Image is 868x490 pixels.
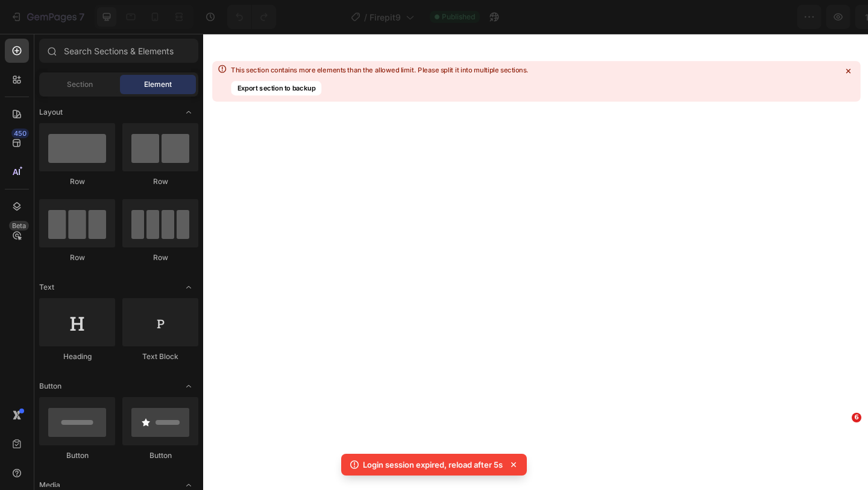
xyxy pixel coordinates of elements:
[39,381,61,392] span: Button
[179,278,198,297] span: Toggle open
[11,129,29,138] div: 450
[39,107,63,118] span: Layout
[227,5,276,29] div: Undo/Redo
[67,79,93,90] span: Section
[852,413,861,422] span: 6
[39,282,54,293] span: Text
[39,351,115,362] div: Heading
[442,11,475,22] span: Published
[203,34,868,490] iframe: Design area
[5,5,90,29] button: 7
[743,5,783,29] button: Save
[9,221,29,231] div: Beta
[144,79,172,90] span: Element
[363,459,503,471] p: Login session expired, reload after 5s
[788,5,838,29] button: Publish
[364,11,367,24] span: /
[231,65,529,74] div: This section contains more elements than the allowed limit. Please split it into multiple sections.
[753,12,773,22] span: Save
[39,450,115,461] div: Button
[122,450,198,461] div: Button
[39,176,115,187] div: Row
[122,176,198,187] div: Row
[798,11,828,24] div: Publish
[39,39,198,63] input: Search Sections & Elements
[827,431,856,460] iframe: Intercom live chat
[370,11,401,24] span: Firepit9
[122,252,198,263] div: Row
[179,377,198,396] span: Toggle open
[623,5,738,29] button: 1 product assigned
[122,351,198,362] div: Text Block
[633,11,711,24] span: 1 product assigned
[39,252,115,263] div: Row
[179,103,198,122] span: Toggle open
[231,81,321,95] button: Export section to backup
[79,10,84,24] p: 7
